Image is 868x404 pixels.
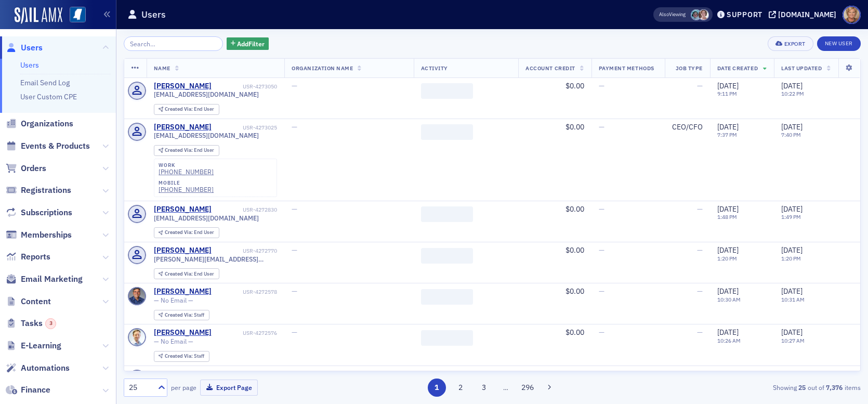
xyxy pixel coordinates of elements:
[421,124,473,140] span: ‌
[165,107,214,112] div: End User
[292,328,297,337] span: —
[781,369,803,379] span: [DATE]
[154,351,209,362] div: Created Via: Staff
[154,296,193,304] span: — No Email —
[154,328,212,337] div: [PERSON_NAME]
[599,122,604,132] span: —
[200,380,258,396] button: Export Page
[781,90,804,97] time: 10:22 PM
[165,353,194,359] span: Created Via :
[6,207,72,218] a: Subscriptions
[154,255,278,263] span: [PERSON_NAME][EMAIL_ADDRESS][DOMAIN_NAME]
[599,286,604,296] span: —
[159,186,214,193] a: [PHONE_NUMBER]
[21,42,43,54] span: Users
[20,60,39,70] a: Users
[717,131,737,138] time: 7:37 PM
[6,362,70,374] a: Automations
[165,270,194,277] span: Created Via :
[778,10,836,19] div: [DOMAIN_NAME]
[717,122,739,132] span: [DATE]
[781,337,805,344] time: 10:27 AM
[768,36,813,51] button: Export
[565,286,584,296] span: $0.00
[165,230,214,236] div: End User
[21,384,50,396] span: Finance
[565,122,584,132] span: $0.00
[781,131,801,138] time: 7:40 PM
[717,337,741,344] time: 10:26 AM
[154,370,212,379] a: [PERSON_NAME]
[697,328,703,337] span: —
[717,214,737,221] time: 1:48 PM
[421,83,473,99] span: ‌
[519,379,537,397] button: 296
[21,140,90,152] span: Events & Products
[421,289,473,305] span: ‌
[213,206,277,213] div: USR-4272830
[15,7,62,24] img: SailAMX
[599,245,604,255] span: —
[6,42,43,54] a: Users
[451,379,469,397] button: 2
[659,11,686,18] span: Viewing
[697,81,703,90] span: —
[124,36,223,51] input: Search…
[154,145,219,156] div: Created Via: End User
[797,383,808,392] strong: 25
[717,328,739,337] span: [DATE]
[697,204,703,214] span: —
[843,6,861,24] span: Profile
[227,37,269,50] button: AddFilter
[62,7,86,24] a: View Homepage
[599,81,604,90] span: —
[717,90,737,97] time: 9:11 PM
[70,7,86,23] img: SailAMX
[21,273,83,285] span: Email Marketing
[154,337,193,345] span: — No Email —
[717,286,739,296] span: [DATE]
[824,383,845,392] strong: 7,376
[6,185,71,196] a: Registrations
[565,204,584,214] span: $0.00
[154,123,212,132] a: [PERSON_NAME]
[717,204,739,214] span: [DATE]
[784,41,806,47] div: Export
[154,310,209,321] div: Created Via: Staff
[159,168,214,176] a: [PHONE_NUMBER]
[781,255,801,262] time: 1:20 PM
[21,163,46,174] span: Orders
[154,268,219,279] div: Created Via: End User
[781,81,803,90] span: [DATE]
[154,90,259,98] span: [EMAIL_ADDRESS][DOMAIN_NAME]
[159,180,214,186] div: mobile
[129,382,152,393] div: 25
[717,369,739,379] span: [DATE]
[717,296,741,303] time: 10:30 AM
[213,330,277,336] div: USR-4272576
[292,245,297,255] span: —
[45,318,56,329] div: 3
[599,328,604,337] span: —
[717,255,737,262] time: 1:20 PM
[659,11,669,18] div: Also
[6,118,73,129] a: Organizations
[159,162,214,168] div: work
[817,36,861,51] a: New User
[781,245,803,255] span: [DATE]
[20,78,70,87] a: Email Send Log
[781,328,803,337] span: [DATE]
[428,379,446,397] button: 1
[154,82,212,91] div: [PERSON_NAME]
[154,287,212,296] a: [PERSON_NAME]
[717,64,758,72] span: Date Created
[6,296,51,307] a: Content
[154,246,212,255] a: [PERSON_NAME]
[154,205,212,214] a: [PERSON_NAME]
[697,369,703,379] span: —
[565,369,584,379] span: $0.00
[21,118,73,129] span: Organizations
